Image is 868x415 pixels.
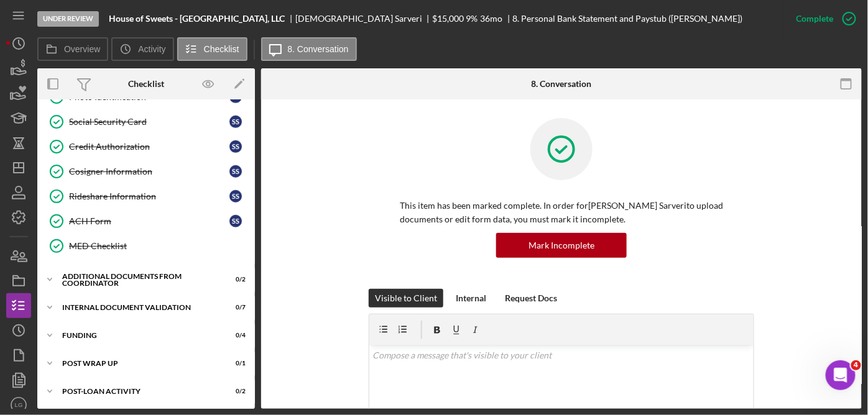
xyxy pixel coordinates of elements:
b: House of Sweets - [GEOGRAPHIC_DATA], LLC [109,14,285,24]
div: Request Docs [505,289,557,308]
div: Internal [456,289,486,308]
a: Rideshare InformationSS [44,184,249,209]
div: 0 / 1 [223,360,246,367]
a: Cosigner InformationSS [44,159,249,184]
text: LG [15,402,23,409]
button: Activity [111,37,173,61]
label: Activity [138,44,165,54]
button: Request Docs [499,289,563,308]
button: Complete [784,6,862,31]
div: Under Review [37,11,99,27]
div: S S [229,190,242,203]
div: Internal Document Validation [62,304,215,311]
div: Complete [796,6,834,31]
div: Additional Documents from Coordinator [62,273,215,287]
div: Checklist [128,79,164,89]
a: Credit AuthorizationSS [44,134,249,159]
button: Visible to Client [369,289,443,308]
div: 0 / 7 [223,304,246,311]
div: 0 / 2 [223,276,246,283]
div: Funding [62,332,215,339]
div: 0 / 2 [223,388,246,395]
div: ACH Form [69,216,229,226]
span: 4 [851,360,861,370]
div: Visible to Client [375,289,437,308]
button: Overview [37,37,108,61]
div: 8. Conversation [532,79,592,89]
div: 0 / 4 [223,332,246,339]
label: Checklist [204,44,239,54]
label: Overview [64,44,100,54]
div: Cosigner Information [69,166,229,176]
button: Checklist [177,37,247,61]
button: 8. Conversation [261,37,357,61]
span: $15,000 [433,13,464,24]
div: Credit Authorization [69,142,229,152]
label: 8. Conversation [288,44,349,54]
div: Social Security Card [69,117,229,127]
div: S S [229,116,242,128]
div: Post-Loan Activity [62,388,215,395]
div: 36 mo [480,14,502,24]
div: MED Checklist [69,241,248,251]
a: ACH FormSS [44,209,249,234]
p: This item has been marked complete. In order for [PERSON_NAME] Sarveri to upload documents or edi... [400,199,723,227]
iframe: Intercom live chat [826,360,856,390]
div: Mark Incomplete [529,233,594,258]
div: 8. Personal Bank Statement and Paystub ([PERSON_NAME]) [513,14,743,24]
button: Mark Incomplete [496,233,627,258]
div: S S [229,140,242,153]
button: Internal [450,289,492,308]
div: 9 % [466,14,478,24]
div: Rideshare Information [69,191,229,201]
a: MED Checklist [44,234,249,258]
div: Post Wrap Up [62,360,215,367]
a: Social Security CardSS [44,109,249,134]
div: S S [229,165,242,178]
div: S S [229,215,242,227]
div: [DEMOGRAPHIC_DATA] Sarveri [295,14,433,24]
